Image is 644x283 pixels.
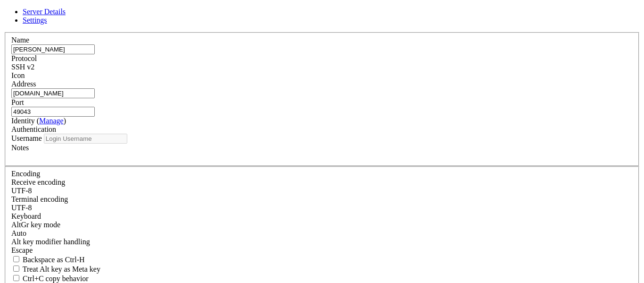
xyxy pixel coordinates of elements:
[11,229,633,238] div: Auto
[11,246,33,254] span: Escape
[11,63,34,71] span: SSH v2
[11,204,633,212] div: UTF-8
[11,187,633,195] div: UTF-8
[11,125,56,133] label: Authentication
[11,54,37,62] label: Protocol
[11,274,89,283] label: Ctrl-C copies if true, send ^C to host if false. Ctrl-Shift-C sends ^C to host if true, copies if...
[11,195,68,203] label: The default terminal encoding. ISO-2022 enables character map translations (like graphics maps). ...
[23,274,89,283] span: Ctrl+C copy behavior
[11,256,85,264] label: If true, the backspace should send BS ('\x08', aka ^H). Otherwise the backspace key should send '...
[11,117,66,125] label: Identity
[11,187,32,195] span: UTF-8
[13,275,19,281] input: Ctrl+C copy behavior
[11,107,95,117] input: Port Number
[11,134,42,142] label: Username
[11,36,29,44] label: Name
[11,204,32,212] span: UTF-8
[39,117,64,125] a: Manage
[11,246,633,255] div: Escape
[44,134,127,144] input: Login Username
[11,238,90,246] label: Controls how the Alt key is handled. Escape: Send an ESC prefix. 8-Bit: Add 128 to the typed char...
[23,265,100,273] span: Treat Alt key as Meta key
[23,8,66,16] a: Server Details
[13,266,19,272] input: Treat Alt key as Meta key
[11,88,95,98] input: Host Name or IP
[11,71,25,79] label: Icon
[37,117,66,125] span: ( )
[11,98,24,106] label: Port
[11,44,95,54] input: Server Name
[11,63,633,71] div: SSH v2
[13,256,19,262] input: Backspace as Ctrl-H
[11,212,41,220] label: Keyboard
[23,256,85,264] span: Backspace as Ctrl-H
[11,221,60,229] label: Set the expected encoding for data received from the host. If the encodings do not match, visual ...
[11,80,36,88] label: Address
[11,170,40,178] label: Encoding
[23,16,47,24] a: Settings
[11,178,65,186] label: Set the expected encoding for data received from the host. If the encodings do not match, visual ...
[11,144,29,152] label: Notes
[11,265,100,273] label: Whether the Alt key acts as a Meta key or as a distinct Alt key.
[11,229,26,237] span: Auto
